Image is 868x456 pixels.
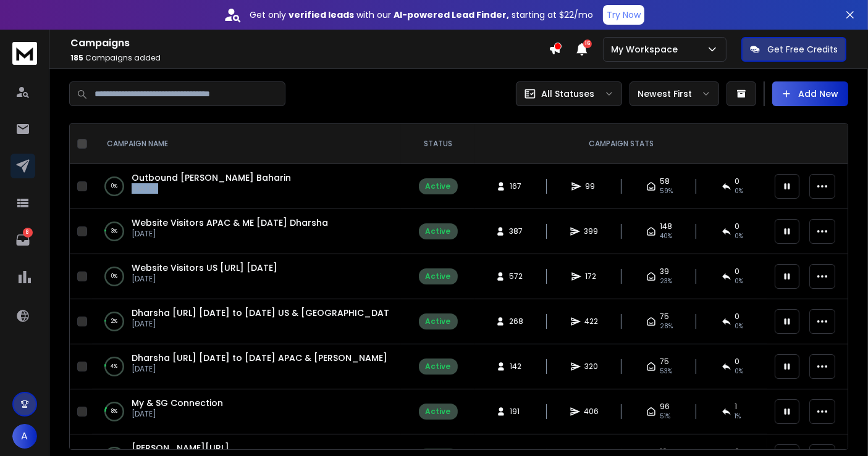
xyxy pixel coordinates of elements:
button: Try Now [603,5,644,25]
td: 0%Website Visitors US [URL] [DATE][DATE] [92,254,401,299]
td: 3%Website Visitors APAC & ME [DATE] Dharsha[DATE] [92,209,401,254]
p: 8 % [111,405,117,418]
p: [DATE] [132,319,389,329]
p: 2 % [111,315,117,328]
span: 0 [735,312,740,321]
p: Get Free Credits [767,43,838,56]
a: [PERSON_NAME][URL] [132,442,229,454]
span: 40 % [660,231,672,241]
span: 99 [585,181,597,191]
td: 8%My & SG Connection[DATE] [92,389,401,434]
span: 0 % [735,276,744,286]
p: My Workspace [611,43,683,56]
span: 387 [509,226,523,236]
div: Active [426,181,451,191]
span: 399 [584,226,598,236]
span: 422 [584,317,598,326]
span: 268 [509,317,523,326]
p: [DATE] [132,409,223,419]
span: 59 % [660,186,673,196]
p: [DATE] [132,184,291,194]
p: 0 % [111,180,117,193]
td: 4%Dharsha [URL] [DATE] to [DATE] APAC & [PERSON_NAME][DATE] [92,344,401,389]
strong: AI-powered Lead Finder, [394,9,509,21]
a: Dharsha [URL] [DATE] to [DATE] APAC & [PERSON_NAME] [132,352,387,364]
a: Website Visitors APAC & ME [DATE] Dharsha [132,217,328,229]
span: 39 [660,267,669,276]
p: [DATE] [132,364,387,374]
span: 320 [584,362,598,371]
span: 167 [510,181,522,191]
span: 148 [660,222,672,231]
span: 16 [583,39,592,48]
span: 75 [660,312,669,321]
span: 0 % [735,321,744,331]
button: Get Free Credits [741,37,846,62]
p: 3 % [111,225,117,238]
p: 8 [23,228,33,238]
th: CAMPAIGN STATS [475,124,767,164]
p: [DATE] [132,274,277,284]
span: 0 [735,222,740,231]
p: [DATE] [132,229,328,239]
div: Active [426,226,451,236]
span: 0 % [735,186,744,196]
img: logo [12,42,37,65]
span: 28 % [660,321,673,331]
span: 1 % [735,412,741,421]
span: 0 % [735,367,744,376]
span: 0 [735,357,740,367]
span: 572 [509,272,523,281]
span: 51 % [660,412,670,421]
button: Newest First [630,81,719,106]
div: Active [426,272,451,281]
span: 172 [585,272,597,281]
span: 406 [584,407,599,417]
p: 4 % [111,360,118,373]
span: 191 [510,407,522,417]
span: 96 [660,402,670,412]
button: A [12,424,37,449]
div: Active [426,317,451,326]
th: STATUS [401,124,475,164]
span: 0 % [735,231,744,241]
div: Active [426,362,451,371]
div: Active [426,407,451,417]
a: My & SG Connection [132,397,223,409]
td: 2%Dharsha [URL] [DATE] to [DATE] US & [GEOGRAPHIC_DATA][DATE] [92,299,401,344]
p: 0 % [111,270,117,283]
span: 75 [660,357,669,367]
span: 1 [735,402,738,412]
a: Outbound [PERSON_NAME] Baharin [132,172,291,184]
td: 0%Outbound [PERSON_NAME] Baharin[DATE] [92,164,401,209]
span: 185 [70,52,83,63]
span: 53 % [660,367,672,376]
h1: Campaigns [70,36,549,51]
p: Campaigns added [70,53,549,63]
p: Try Now [607,9,641,21]
span: 58 [660,176,670,186]
span: 0 [735,267,740,276]
p: Get only with our starting at $22/mo [250,9,593,21]
span: 0 [735,176,740,186]
th: CAMPAIGN NAME [92,124,401,164]
button: Add New [772,81,848,106]
strong: verified leads [289,9,354,21]
a: 8 [11,228,35,252]
span: 142 [510,362,522,371]
p: All Statuses [541,88,594,100]
a: Website Visitors US [URL] [DATE] [132,262,277,274]
a: Dharsha [URL] [DATE] to [DATE] US & [GEOGRAPHIC_DATA] [132,307,400,319]
span: 23 % [660,276,672,286]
